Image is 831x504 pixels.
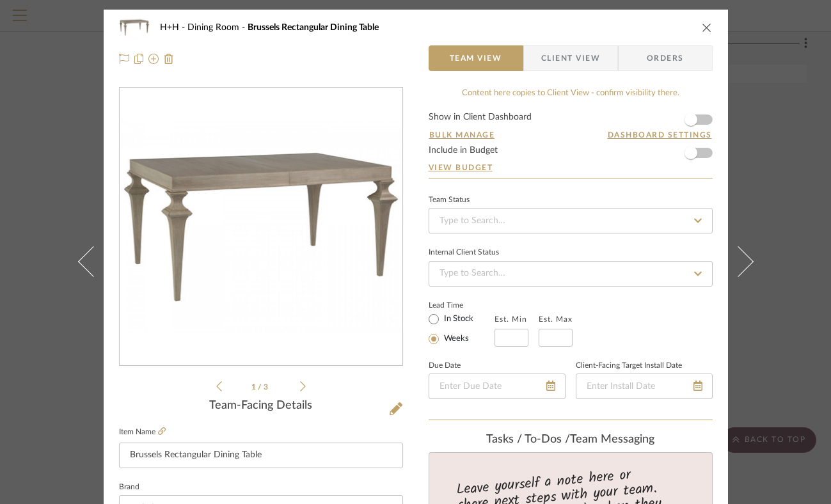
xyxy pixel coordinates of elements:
div: Team-Facing Details [119,399,403,413]
label: Due Date [429,363,461,369]
label: Lead Time [429,299,495,311]
mat-radio-group: Select item type [429,311,495,347]
span: Orders [633,45,698,71]
label: Weeks [441,333,469,345]
span: Dining Room [187,23,248,32]
input: Type to Search… [429,208,713,233]
label: Brand [119,484,139,491]
span: H+H [160,23,187,32]
span: Team View [450,45,502,71]
div: 0 [120,88,402,366]
span: 3 [264,383,270,391]
span: Client View [541,45,600,71]
button: Bulk Manage [429,129,496,141]
button: Dashboard Settings [607,129,713,141]
label: In Stock [441,313,473,325]
input: Enter Due Date [429,374,566,399]
div: Content here copies to Client View - confirm visibility there. [429,87,713,100]
div: Internal Client Status [429,249,499,256]
a: View Budget [429,162,713,173]
label: Item Name [119,427,166,437]
span: 1 [251,383,258,391]
span: Tasks / To-Dos / [486,434,570,445]
input: Enter Install Date [576,374,713,399]
div: Team Status [429,197,470,203]
label: Client-Facing Target Install Date [576,363,682,369]
label: Est. Min [495,315,527,324]
img: Remove from project [164,54,174,64]
img: d700c467-6746-47a5-b09d-2833639c8bd7_48x40.jpg [119,15,150,40]
span: Brussels Rectangular Dining Table [248,23,379,32]
input: Type to Search… [429,261,713,287]
input: Enter Item Name [119,443,403,468]
img: d700c467-6746-47a5-b09d-2833639c8bd7_436x436.jpg [120,121,402,333]
button: close [701,22,713,33]
div: team Messaging [429,433,713,447]
span: / [258,383,264,391]
label: Est. Max [539,315,573,324]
